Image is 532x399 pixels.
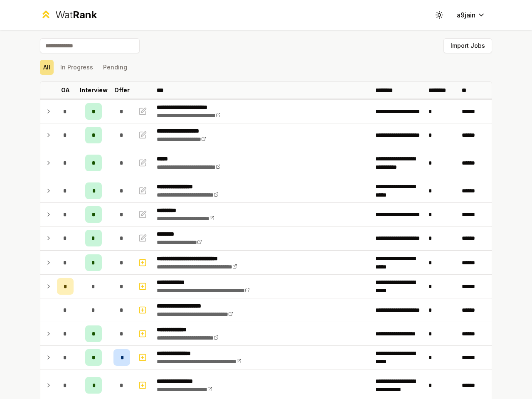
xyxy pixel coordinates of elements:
[40,60,54,75] button: All
[100,60,131,75] button: Pending
[40,8,97,22] a: WatRank
[73,9,97,21] span: Rank
[443,38,492,53] button: Import Jobs
[80,86,108,94] p: Interview
[61,86,70,94] p: OA
[57,60,96,75] button: In Progress
[55,8,97,22] div: Wat
[114,86,130,94] p: Offer
[457,10,475,20] span: a9jain
[450,7,492,22] button: a9jain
